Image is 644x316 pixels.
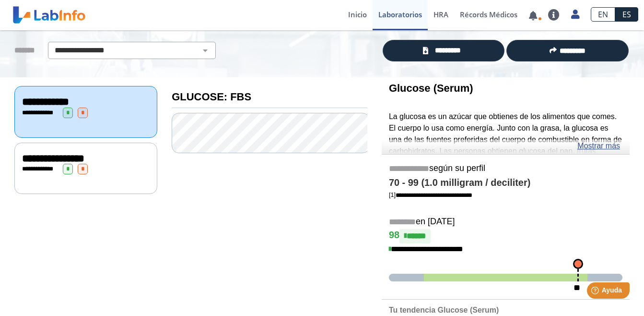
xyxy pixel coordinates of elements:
[389,177,622,189] h4: 70 - 99 (1.0 milligram / deciliter)
[615,7,638,22] a: ES
[389,163,622,174] h5: según su perfil
[389,111,622,203] p: La glucosa es un azúcar que obtienes de los alimentos que comes. El cuerpo lo usa como energía. J...
[591,7,615,22] a: EN
[389,82,473,94] b: Glucose (Serum)
[389,217,622,228] h5: en [DATE]
[433,10,448,19] span: HRA
[559,279,633,305] iframe: Help widget launcher
[389,229,622,243] h4: 98
[389,306,499,314] b: Tu tendencia Glucose (Serum)
[389,191,472,198] a: [1]
[172,91,251,103] b: GLUCOSE: FBS
[577,140,620,152] a: Mostrar más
